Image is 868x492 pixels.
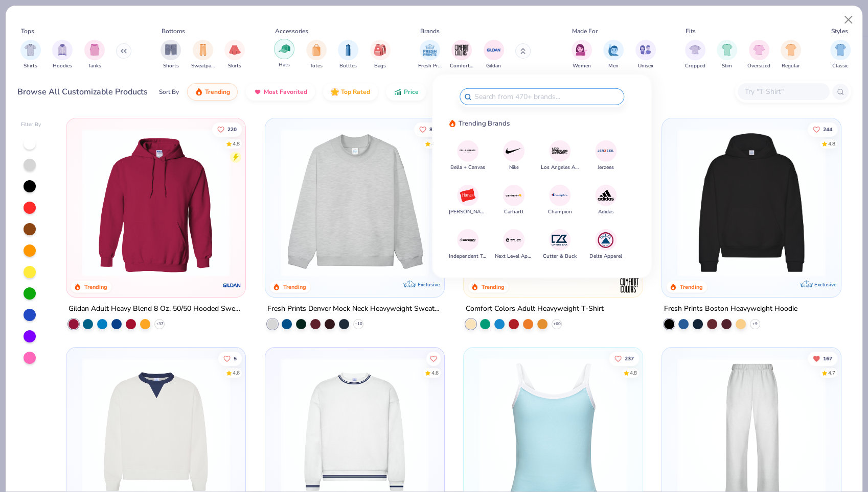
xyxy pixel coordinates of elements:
img: Totes Image [311,44,322,56]
img: Gildan Image [486,42,501,58]
img: Gildan logo [222,275,243,296]
div: filter for Skirts [224,40,245,70]
input: Try "T-Shirt" [744,86,823,97]
div: Tops [21,27,34,36]
img: Slim Image [721,44,733,56]
button: Next Level ApparelNext Level Apparel [494,229,533,260]
img: Hanes [459,186,476,204]
button: filter button [191,40,215,70]
button: ChampionChampion [547,185,572,216]
button: filter button [274,40,294,70]
div: Sort By [159,87,179,96]
div: filter for Slim [717,40,737,70]
div: filter for Gildan [484,40,504,70]
span: + 37 [156,321,164,327]
img: TopRated.gif [331,88,339,96]
span: Nike [509,164,518,171]
button: filter button [484,40,504,70]
div: filter for Shorts [161,40,181,70]
div: 4.8 [828,140,835,147]
button: Bella + CanvasBella + Canvas [450,140,485,171]
span: Carhartt [504,208,523,216]
button: filter button [717,40,737,70]
button: Top Rated [323,83,378,101]
img: a90f7c54-8796-4cb2-9d6e-4e9644cfe0fe [434,129,592,277]
button: filter button [370,40,391,70]
img: Skirts Image [229,44,241,56]
span: Cropped [685,62,705,70]
span: Most Favorited [264,88,307,96]
button: filter button [830,40,851,70]
div: Fits [686,27,696,36]
img: Delta Apparel [597,231,614,249]
img: Independent Trading Co. [459,231,476,249]
div: 4.6 [431,370,438,377]
div: Fresh Prints Boston Heavyweight Hoodie [664,303,797,315]
img: Tanks Image [89,44,100,56]
div: Styles [831,27,848,36]
div: 4.8 [431,140,438,147]
span: Fresh Prints [418,62,442,70]
span: Gildan [486,62,501,70]
img: f5d85501-0dbb-4ee4-b115-c08fa3845d83 [276,129,434,277]
span: Skirts [228,62,241,70]
span: Adidas [598,208,613,216]
span: Top Rated [341,88,370,96]
div: filter for Women [572,40,592,70]
div: filter for Oversized [747,40,770,70]
span: 5 [234,356,237,361]
img: Cropped Image [689,44,701,56]
img: Bottles Image [342,44,354,56]
img: Fresh Prints Image [422,42,438,58]
span: Delta Apparel [589,253,622,260]
span: 87 [429,127,435,132]
button: filter button [685,40,705,70]
span: [PERSON_NAME] [448,208,487,216]
div: filter for Tanks [84,40,105,70]
img: Nike [505,142,522,160]
img: 01756b78-01f6-4cc6-8d8a-3c30c1a0c8ac [77,129,235,277]
span: Trending [205,88,230,96]
img: Shirts Image [25,44,36,56]
button: filter button [781,40,801,70]
img: Los Angeles Apparel [551,142,568,160]
span: Slim [722,62,732,70]
span: Shorts [163,62,179,70]
div: filter for Unisex [635,40,656,70]
button: Delta ApparelDelta Apparel [589,229,622,260]
img: Classic Image [835,44,847,56]
img: Carhartt [505,186,522,204]
div: filter for Hats [274,39,294,69]
img: Champion [551,186,568,204]
img: Jerzees [597,142,614,160]
div: 4.8 [630,370,637,377]
div: 4.8 [233,140,240,147]
div: Comfort Colors Adult Heavyweight T-Shirt [466,303,604,315]
div: filter for Comfort Colors [450,40,473,70]
span: Exclusive [814,281,836,288]
div: filter for Cropped [685,40,705,70]
span: Unisex [638,62,653,70]
span: Hats [279,61,290,69]
button: filter button [747,40,770,70]
input: Search from 470+ brands... [473,91,620,103]
button: filter button [306,40,327,70]
button: filter button [224,40,245,70]
button: Independent Trading Co.Independent Trading Co. [448,229,487,260]
img: trending.gif [195,88,203,96]
img: Bella + Canvas [459,142,476,160]
button: Like [218,352,242,366]
button: filter button [635,40,656,70]
div: Made For [572,27,598,36]
img: Comfort Colors Image [454,42,469,58]
span: Price [404,88,419,96]
button: Price [386,83,426,101]
img: Men Image [608,44,619,56]
span: Los Angeles Apparel [540,164,579,171]
span: Exclusive [418,281,440,288]
span: Totes [310,62,323,70]
button: filter button [603,40,624,70]
img: 91acfc32-fd48-4d6b-bdad-a4c1a30ac3fc [672,129,831,277]
span: 244 [823,127,832,132]
div: filter for Shirts [20,40,41,70]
